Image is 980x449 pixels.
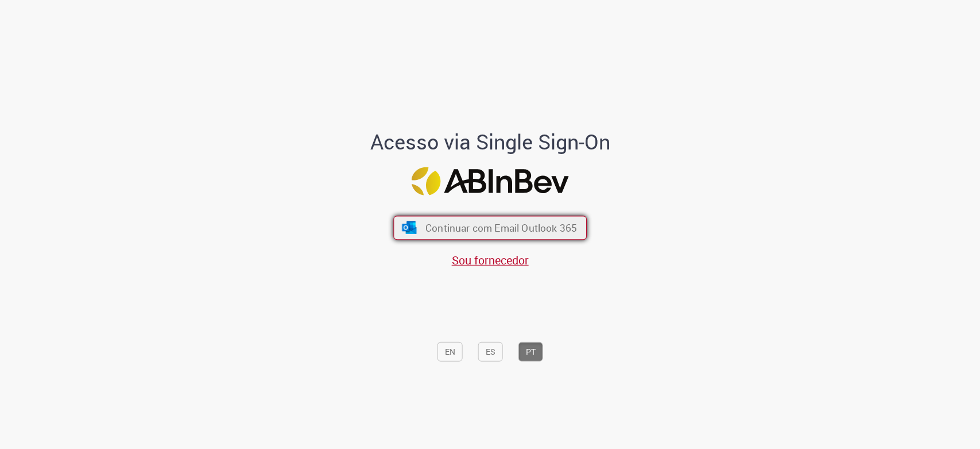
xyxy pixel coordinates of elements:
img: ícone Azure/Microsoft 360 [401,221,417,234]
button: ícone Azure/Microsoft 360 Continuar com Email Outlook 365 [393,216,587,240]
button: ES [478,341,503,361]
img: Logo ABInBev [412,167,569,195]
button: PT [518,341,543,361]
h1: Acesso via Single Sign-On [331,131,649,153]
button: EN [437,341,463,361]
a: Sou fornecedor [452,252,529,267]
span: Continuar com Email Outlook 365 [425,221,577,235]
